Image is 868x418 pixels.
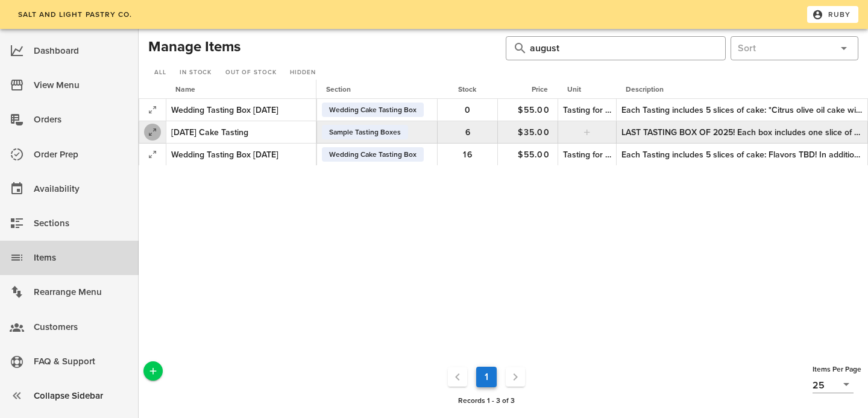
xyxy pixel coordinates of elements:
span: $55.00 [514,150,553,160]
button: 6 [448,121,487,143]
th: Description [616,80,867,99]
th: Unit [558,80,616,99]
span: 6 [448,127,487,138]
th: Price [497,80,558,99]
button: Expand Record [144,101,161,118]
a: All [148,67,171,79]
button: $55.00 [514,144,553,165]
div: Collapse Sidebar [34,386,129,406]
button: 16 [448,144,487,165]
div: Each Tasting includes 5 slices of cake: Flavors TBD! In addition, the tasting box with feature so... [621,148,863,161]
div: Rearrange Menu [34,282,129,302]
button: $35.00 [514,121,553,143]
div: 25 [813,377,854,393]
div: Tasting for 2-6 people [563,104,611,116]
th: Stock [437,80,497,99]
div: Availability [34,179,129,199]
span: All [154,69,166,76]
span: In Stock [179,69,212,76]
span: 0 [448,105,487,115]
button: $55.00 [514,99,553,121]
span: 16 [448,150,487,160]
a: Salt and Light Pastry Co. [10,6,140,23]
span: Name [175,85,195,93]
button: Add a New Record [143,361,163,381]
span: $55.00 [514,105,553,115]
button: prepend icon [513,41,527,55]
span: Unit [567,85,581,93]
span: Wedding Cake Tasting Box [329,103,417,117]
div: Tasting for 2-6 people [563,148,611,161]
th: Section [316,80,437,99]
nav: Pagination Navigation [165,364,808,390]
span: Price [532,85,548,93]
a: Out of Stock [219,67,281,79]
span: Hidden [289,69,315,76]
span: Out of Stock [225,69,277,76]
span: Section [326,85,351,93]
input: Sort [738,39,832,58]
div: LAST TASTING BOX OF 2025! Each box includes one slice of each of the following: L O N D O N F O G... [621,126,863,139]
div: View Menu [34,75,129,95]
button: Expand Record [144,146,161,163]
div: 25 [813,380,825,391]
div: Dashboard [34,41,129,61]
span: Items Per Page [813,365,861,373]
span: Sample Tasting Boxes [329,125,401,139]
div: Records 1 - 3 of 3 [163,393,810,408]
th: Name [166,80,316,99]
div: Customers [34,317,129,337]
a: Hidden [284,67,321,79]
div: Hit Enter to search [506,36,726,60]
button: Ruby [807,6,858,23]
div: Order Prep [34,145,129,165]
div: Orders [34,110,129,130]
div: Items [34,248,129,268]
span: $35.00 [514,127,553,138]
span: Ruby [814,9,851,20]
div: Each Tasting includes 5 slices of cake: *Citrus olive oil cake with Strawberry Orange Blossom Mou... [621,104,863,116]
span: Description [626,85,664,93]
button: Expand Record [144,124,161,141]
div: Sections [34,214,129,233]
div: FAQ & Support [34,352,129,372]
div: [DATE] Cake Tasting [171,126,311,139]
div: Wedding Tasting Box [DATE] [171,148,311,161]
span: Stock [458,85,476,93]
span: Salt and Light Pastry Co. [17,10,132,19]
div: Wedding Tasting Box [DATE] [171,104,311,116]
button: Current Page, Page 1 [476,367,497,387]
span: Wedding Cake Tasting Box [329,147,417,162]
h2: Manage Items [148,36,241,58]
a: In Stock [174,67,217,79]
button: 0 [448,99,487,121]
